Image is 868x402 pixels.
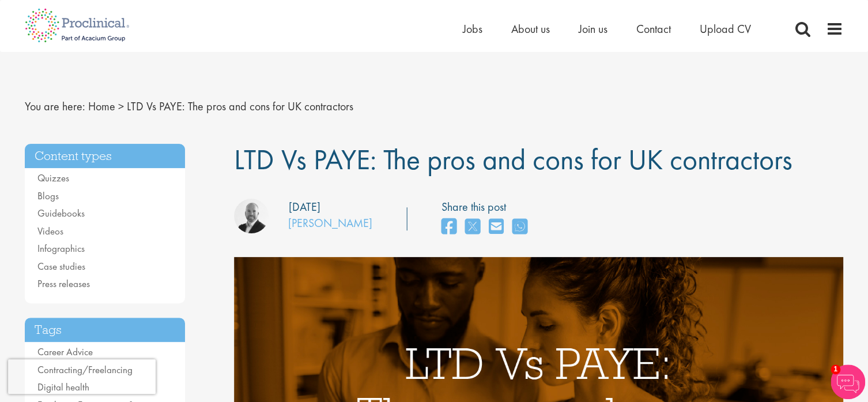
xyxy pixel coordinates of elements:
[37,189,59,202] a: Blogs
[489,215,504,240] a: share on email
[234,141,792,178] span: LTD Vs PAYE: The pros and cons for UK contractors
[37,277,90,290] a: Press releases
[8,359,156,394] iframe: reCAPTCHA
[636,21,671,36] a: Contact
[127,99,353,114] span: LTD Vs PAYE: The pros and cons for UK contractors
[441,199,533,215] label: Share this post
[88,99,115,114] a: breadcrumb link
[511,21,550,36] a: About us
[463,21,482,36] a: Jobs
[37,242,85,255] a: Infographics
[37,260,85,273] a: Case studies
[118,99,124,114] span: >
[37,225,63,237] a: Videos
[831,364,865,399] img: Chatbot
[25,318,185,343] h3: Tags
[37,172,69,184] a: Quizzes
[234,199,269,233] img: Sean Moran
[512,215,527,240] a: share on whats app
[25,144,185,169] h3: Content types
[25,99,85,114] span: You are here:
[579,21,607,36] a: Join us
[465,215,480,240] a: share on twitter
[441,215,456,240] a: share on facebook
[37,207,85,219] a: Guidebooks
[288,215,372,230] a: [PERSON_NAME]
[37,345,93,358] a: Career Advice
[289,199,320,215] div: [DATE]
[700,21,751,36] a: Upload CV
[831,364,840,374] span: 1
